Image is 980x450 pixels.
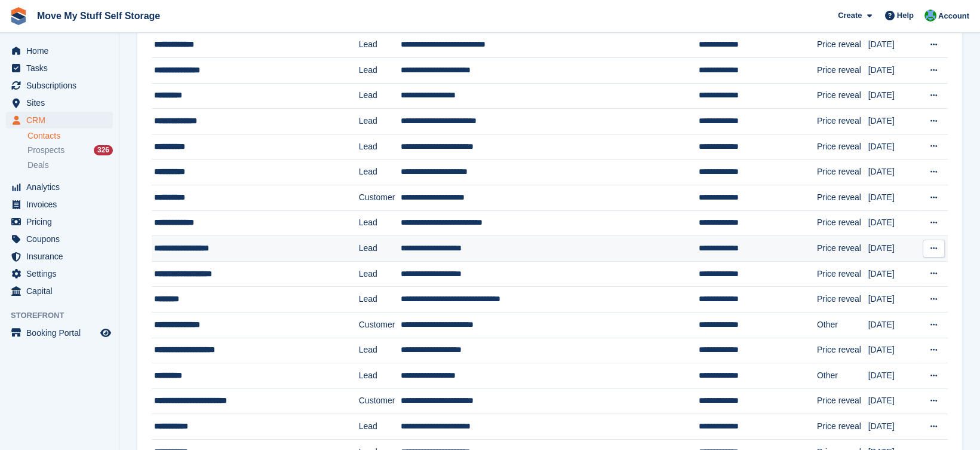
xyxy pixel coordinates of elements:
div: 326 [94,145,113,155]
a: Move My Stuff Self Storage [32,6,165,26]
span: Coupons [26,231,98,247]
td: Price reveal [817,414,868,440]
td: Price reveal [817,109,868,134]
td: Price reveal [817,261,868,287]
td: Lead [359,109,401,134]
td: [DATE] [868,210,919,236]
td: Lead [359,160,401,185]
span: Tasks [26,60,98,76]
td: Lead [359,236,401,262]
td: Price reveal [817,57,868,83]
td: Price reveal [817,134,868,160]
td: Lead [359,32,401,58]
td: [DATE] [868,32,919,58]
td: Price reveal [817,160,868,185]
a: menu [6,325,113,341]
a: Contacts [27,130,113,142]
td: [DATE] [868,134,919,160]
img: stora-icon-8386f47178a22dfd0bd8f6a31ec36ba5ce8667c1dd55bd0f319d3a0aa187defe.svg [10,7,27,25]
span: Deals [27,160,49,171]
td: Price reveal [817,388,868,414]
td: [DATE] [868,83,919,109]
img: Dan [924,10,936,22]
a: menu [6,94,113,111]
td: [DATE] [868,388,919,414]
td: [DATE] [868,185,919,210]
td: Lead [359,338,401,363]
a: menu [6,60,113,76]
a: menu [6,231,113,247]
td: Lead [359,134,401,160]
td: Other [817,312,868,338]
td: Customer [359,185,401,210]
span: Create [838,10,862,22]
td: [DATE] [868,312,919,338]
td: [DATE] [868,57,919,83]
span: Booking Portal [26,325,98,341]
td: [DATE] [868,414,919,440]
td: [DATE] [868,160,919,185]
a: menu [6,265,113,282]
a: Prospects 326 [27,144,113,157]
td: Price reveal [817,83,868,109]
a: menu [6,283,113,299]
a: menu [6,42,113,59]
td: Lead [359,287,401,313]
a: menu [6,196,113,213]
td: Lead [359,363,401,389]
span: Settings [26,265,98,282]
td: [DATE] [868,287,919,313]
td: Customer [359,388,401,414]
a: menu [6,179,113,195]
td: [DATE] [868,236,919,262]
a: Preview store [99,326,113,340]
span: Home [26,42,98,59]
td: Customer [359,312,401,338]
span: Help [897,10,914,22]
td: Lead [359,261,401,287]
td: [DATE] [868,363,919,389]
a: menu [6,213,113,230]
span: CRM [26,112,98,128]
td: Lead [359,210,401,236]
a: menu [6,112,113,128]
td: [DATE] [868,261,919,287]
span: Analytics [26,179,98,195]
td: Price reveal [817,338,868,363]
td: Lead [359,83,401,109]
td: [DATE] [868,109,919,134]
td: Price reveal [817,287,868,313]
span: Pricing [26,213,98,230]
td: Price reveal [817,185,868,210]
span: Capital [26,283,98,299]
td: Lead [359,414,401,440]
span: Invoices [26,196,98,213]
td: Price reveal [817,210,868,236]
td: Other [817,363,868,389]
span: Account [938,10,969,22]
span: Insurance [26,248,98,265]
td: Lead [359,57,401,83]
span: Subscriptions [26,77,98,94]
span: Sites [26,94,98,111]
td: Price reveal [817,32,868,58]
td: [DATE] [868,338,919,363]
td: Price reveal [817,236,868,262]
a: menu [6,77,113,94]
span: Prospects [27,145,64,156]
a: Deals [27,159,113,172]
span: Storefront [11,310,119,322]
a: menu [6,248,113,265]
